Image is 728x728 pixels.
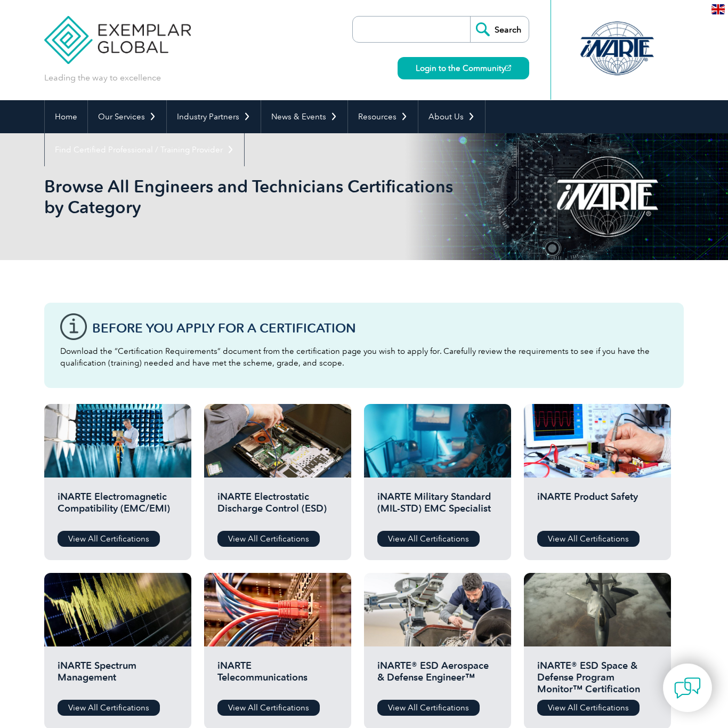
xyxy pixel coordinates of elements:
[377,660,498,692] h2: iNARTE® ESD Aerospace & Defense Engineer™
[45,133,244,166] a: Find Certified Professional / Training Provider
[217,660,338,692] h2: iNARTE Telecommunications
[88,100,166,133] a: Our Services
[92,321,668,335] h3: Before You Apply For a Certification
[44,72,161,84] p: Leading the way to excellence
[45,100,87,133] a: Home
[398,57,529,79] a: Login to the Community
[60,345,668,369] p: Download the “Certification Requirements” document from the certification page you wish to apply ...
[217,531,320,547] a: View All Certifications
[537,700,640,716] a: View All Certifications
[58,660,178,692] h2: iNARTE Spectrum Management
[377,700,480,716] a: View All Certifications
[470,17,529,42] input: Search
[58,531,160,547] a: View All Certifications
[217,700,320,716] a: View All Certifications
[537,531,640,547] a: View All Certifications
[711,4,725,14] img: en
[167,100,261,133] a: Industry Partners
[377,531,480,547] a: View All Certifications
[348,100,418,133] a: Resources
[537,660,658,692] h2: iNARTE® ESD Space & Defense Program Monitor™ Certification
[261,100,347,133] a: News & Events
[58,700,160,716] a: View All Certifications
[58,491,178,523] h2: iNARTE Electromagnetic Compatibility (EMC/EMI)
[418,100,485,133] a: About Us
[505,65,511,71] img: open_square.png
[674,675,701,701] img: contact-chat.png
[44,176,454,217] h1: Browse All Engineers and Technicians Certifications by Category
[217,491,338,523] h2: iNARTE Electrostatic Discharge Control (ESD)
[377,491,498,523] h2: iNARTE Military Standard (MIL-STD) EMC Specialist
[537,491,658,523] h2: iNARTE Product Safety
